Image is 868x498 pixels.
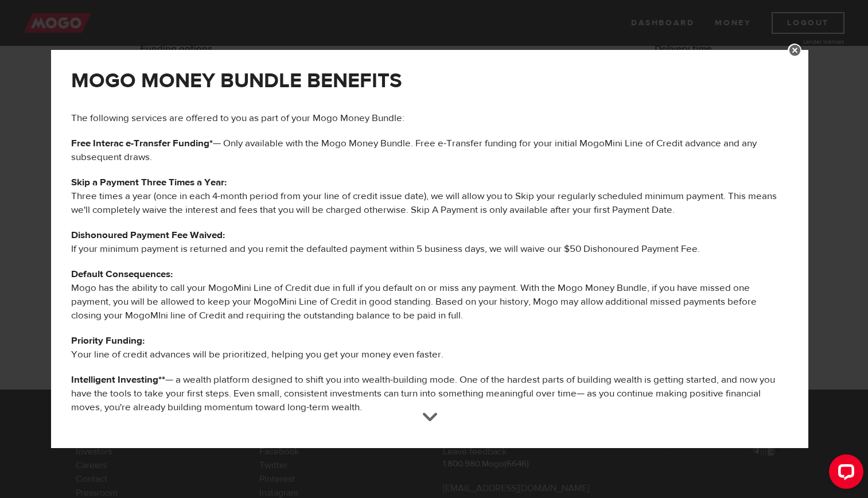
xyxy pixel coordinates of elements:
p: The following services are offered to you as part of your Mogo Money Bundle: [71,111,788,125]
b: Priority Funding: [71,334,145,347]
p: Mogo has the ability to call your MogoMini Line of Credit due in full if you default on or miss a... [71,267,788,322]
b: Default Consequences: [71,268,173,281]
p: If your minimum payment is returned and you remit the defaulted payment within 5 business days, w... [71,228,788,256]
p: Your line of credit advances will be prioritized, helping you get your money even faster. [71,334,788,361]
p: Three times a year (once in each 4-month period from your line of credit issue date), we will all... [71,176,788,217]
h2: MOGO MONEY BUNDLE BENEFITS [71,69,788,93]
b: Intelligent Investing** [71,373,165,386]
p: — Only available with the Mogo Money Bundle. Free e-Transfer funding for your initial MogoMini Li... [71,137,788,164]
b: Free Interac e-Transfer Funding* [71,137,213,150]
b: Skip a Payment Three Times a Year: [71,176,227,189]
p: — a wealth platform designed to shift you into wealth-building mode. One of the hardest parts of ... [71,373,788,414]
iframe: LiveChat chat widget [820,450,868,498]
b: Dishonoured Payment Fee Waived: [71,229,225,242]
